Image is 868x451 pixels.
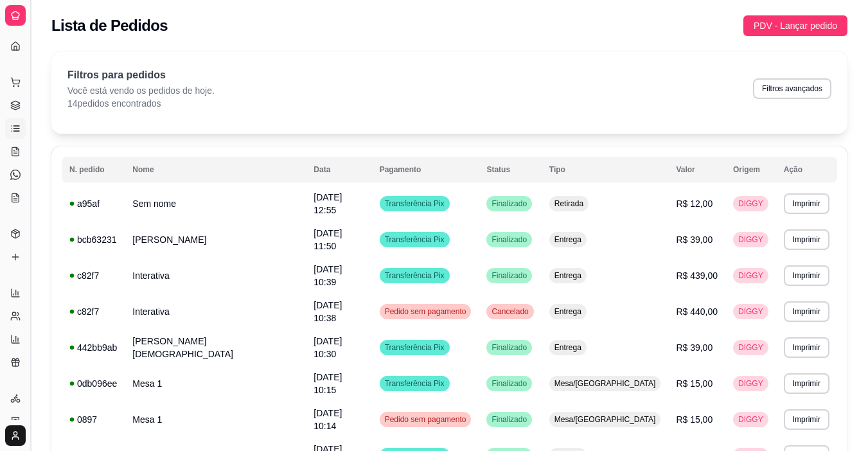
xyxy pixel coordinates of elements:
td: Interativa [125,294,306,330]
span: [DATE] 11:50 [314,228,342,251]
div: 0db096ee [69,377,117,390]
td: [PERSON_NAME] [125,222,306,258]
button: Imprimir [784,229,829,250]
button: Imprimir [784,409,829,430]
span: [DATE] 10:38 [314,300,342,323]
td: Sem nome [125,186,306,222]
span: [DATE] 10:39 [314,264,342,287]
span: Finalizado [489,414,529,425]
span: Finalizado [489,378,529,389]
span: R$ 39,00 [676,342,713,353]
div: bcb63231 [69,233,117,246]
th: Pagamento [372,157,479,182]
span: DIGGY [736,270,766,281]
span: Pedido sem pagamento [382,306,469,317]
span: R$ 15,00 [676,378,713,389]
span: R$ 439,00 [676,270,718,281]
td: [PERSON_NAME][DEMOGRAPHIC_DATA] [125,330,306,366]
button: Imprimir [784,337,829,358]
span: R$ 12,00 [676,199,713,209]
div: c82f7 [69,305,117,318]
span: Transferência Pix [382,342,447,353]
span: DIGGY [736,414,766,425]
th: N. pedido [62,157,125,182]
div: a95af [69,197,117,210]
button: PDV - Lançar pedido [743,15,847,36]
span: DIGGY [736,234,766,245]
span: [DATE] 10:30 [314,336,342,359]
span: Mesa/[GEOGRAPHIC_DATA] [552,414,659,425]
span: DIGGY [736,306,766,317]
td: Mesa 1 [125,402,306,438]
span: Entrega [552,234,584,245]
th: Tipo [542,157,669,182]
span: Transferência Pix [382,234,447,245]
th: Origem [725,157,776,182]
span: Transferência Pix [382,270,447,281]
th: Nome [125,157,306,182]
p: Você está vendo os pedidos de hoje. [67,84,215,97]
div: 442bb9ab [69,341,117,354]
span: PDV - Lançar pedido [754,19,837,33]
td: Mesa 1 [125,366,306,402]
p: Filtros para pedidos [67,67,215,83]
h2: Lista de Pedidos [51,15,168,36]
th: Valor [668,157,725,182]
div: 0897 [69,413,117,426]
th: Status [479,157,541,182]
span: Finalizado [489,270,529,281]
span: Cancelado [489,306,531,317]
span: DIGGY [736,199,766,209]
span: R$ 440,00 [676,306,718,317]
span: [DATE] 10:15 [314,372,342,395]
span: Finalizado [489,234,529,245]
th: Ação [776,157,837,182]
button: Imprimir [784,193,829,214]
span: Entrega [552,342,584,353]
span: Entrega [552,270,584,281]
span: Pedido sem pagamento [382,414,469,425]
span: R$ 39,00 [676,234,713,245]
div: c82f7 [69,269,117,282]
span: R$ 15,00 [676,414,713,425]
button: Imprimir [784,373,829,394]
button: Imprimir [784,265,829,286]
span: DIGGY [736,342,766,353]
td: Interativa [125,258,306,294]
span: Retirada [552,199,586,209]
span: Entrega [552,306,584,317]
span: [DATE] 10:14 [314,408,342,431]
button: Filtros avançados [753,78,831,99]
span: Finalizado [489,199,529,209]
span: Finalizado [489,342,529,353]
span: Transferência Pix [382,199,447,209]
button: Imprimir [784,301,829,322]
span: [DATE] 12:55 [314,192,342,215]
p: 14 pedidos encontrados [67,97,215,110]
th: Data [306,157,371,182]
span: DIGGY [736,378,766,389]
span: Mesa/[GEOGRAPHIC_DATA] [552,378,659,389]
span: Transferência Pix [382,378,447,389]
